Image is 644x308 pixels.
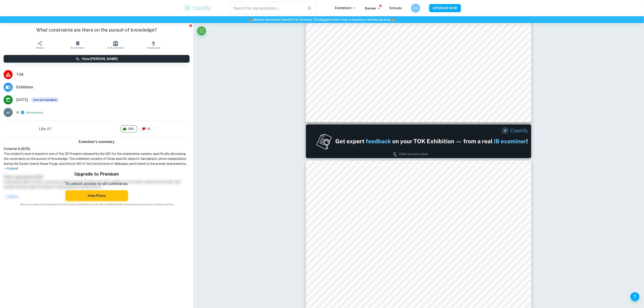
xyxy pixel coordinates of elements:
[321,18,328,21] a: here
[32,97,59,102] div: This exemplar is based on the current syllabus. Feel free to refer to it for inspiration/ideas wh...
[97,39,135,51] button: AI Assistant
[16,72,190,77] span: TOK
[411,4,420,13] button: ZZ
[2,139,191,145] h6: Examiner's summary
[144,127,153,131] span: 16
[125,127,136,131] span: 388
[391,18,395,21] span: 🏫
[140,125,154,133] div: 16
[39,126,52,132] h6: Like it?
[71,46,85,49] span: Bookmark
[108,46,124,49] span: AI Assistant
[16,85,190,90] span: Exhibition
[65,181,128,187] p: To unlock access to all summaries
[197,26,206,35] button: Fullscreen
[413,6,418,11] h6: ZZ
[65,171,128,177] h5: Upgrade to Premium
[26,110,43,115] span: ( )
[335,5,356,10] p: Exemplars
[230,2,304,14] input: Search for any exemplars...
[365,6,380,11] p: Review
[82,56,118,61] h6: View [PERSON_NAME]
[189,24,192,27] button: Report issue
[27,110,42,115] button: Breakdown
[59,39,97,51] button: Bookmark
[4,146,190,151] h6: Criterion A [ 9 / 10 ]:
[390,6,402,10] a: Schools
[16,97,28,103] span: [DATE]
[36,46,44,49] span: Share
[630,292,639,301] button: Help and Feedback
[120,125,138,133] div: 388
[32,97,59,102] span: Current Syllabus
[2,203,191,206] span: This is an example of past student work. Do not copy or submit as your own. Use to understand the...
[4,55,190,63] button: View [PERSON_NAME]
[1,17,643,22] h6: We just launched Clastify for Schools. Click to learn how to become a school partner.
[65,190,128,201] button: View Plans
[183,4,212,13] img: Clastify logo
[249,18,253,21] span: 🏫
[113,41,118,46] img: AI Assistant
[4,166,190,171] p: Expand
[306,124,531,158] img: Ad
[135,39,172,51] button: Download
[147,46,160,49] span: Download
[21,39,59,51] button: Share
[4,27,190,33] h1: What constraints are there on the pursuit of knowledge?
[4,151,190,166] h1: The student’s work is based on one of the 35 Prompts released by the IBO for the examination sess...
[429,4,461,12] button: UPGRADE NOW
[16,110,19,115] p: A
